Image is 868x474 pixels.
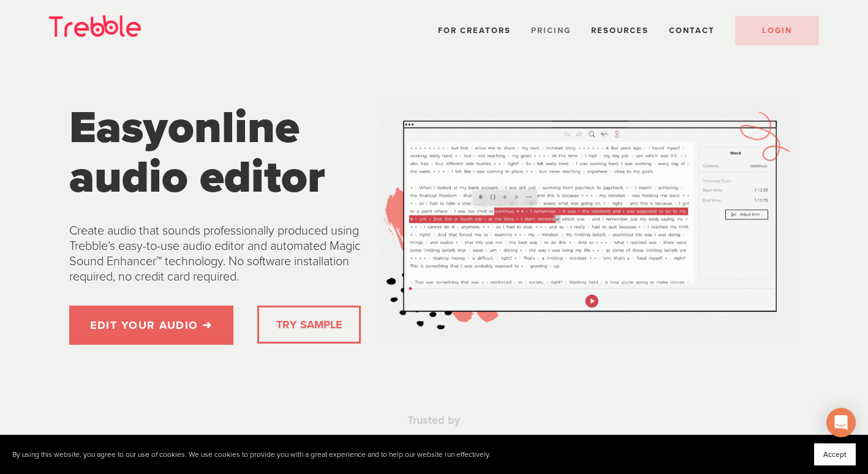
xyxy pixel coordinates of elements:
[69,224,361,285] p: Create audio that sounds professionally produced using Trebble’s easy-to-use audio editor and aut...
[12,450,491,459] p: By using this website, you agree to our use of cookies. We use cookies to provide you with a grea...
[69,306,233,345] a: EDIT YOUR AUDIO ➜
[191,413,677,427] p: Trusted by
[69,100,168,155] span: Easy
[49,15,141,37] img: Trebble
[531,26,571,36] a: Pricing
[814,443,856,465] button: Accept
[438,26,511,36] a: For Creators
[823,450,847,459] span: Accept
[826,408,856,437] div: Open Intercom Messenger
[735,16,819,45] a: LOGIN
[591,26,649,36] span: Resources
[669,26,715,36] a: Contact
[762,26,792,36] span: LOGIN
[271,312,347,337] a: TRY SAMPLE
[69,103,361,203] h1: online audio editor
[382,103,798,337] img: Trebble Audio Editor Demo Gif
